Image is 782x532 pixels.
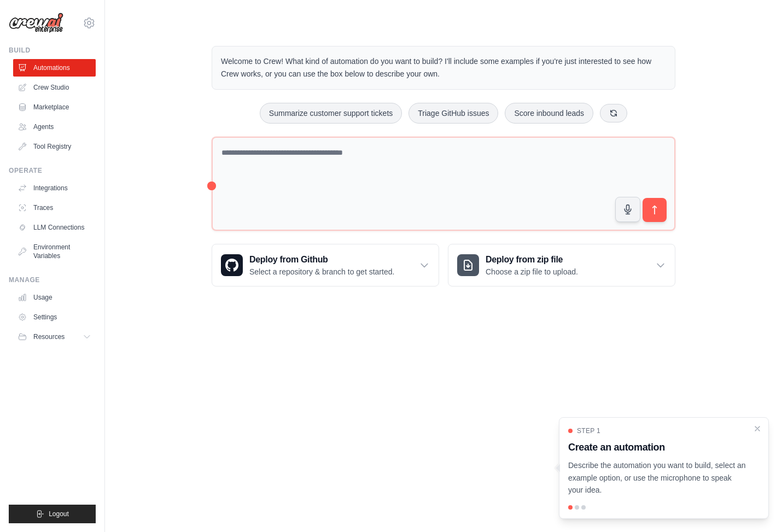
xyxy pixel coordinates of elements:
button: Summarize customer support tickets [260,103,402,124]
div: Manage [9,276,96,284]
a: Usage [13,289,96,306]
h3: Deploy from Github [249,253,394,266]
img: Logo [9,13,63,33]
div: Build [9,46,96,55]
a: Environment Variables [13,238,96,265]
h3: Create an automation [568,440,746,455]
div: Operate [9,166,96,175]
h3: Deploy from zip file [486,253,578,266]
span: Logout [49,510,69,518]
p: Choose a zip file to upload. [486,266,578,277]
button: Logout [9,505,96,523]
a: Traces [13,199,96,217]
p: Welcome to Crew! What kind of automation do you want to build? I'll include some examples if you'... [221,55,666,80]
p: Select a repository & branch to get started. [249,266,394,277]
a: Tool Registry [13,138,96,155]
span: Resources [33,332,65,341]
button: Resources [13,328,96,346]
a: Automations [13,59,96,77]
p: Describe the automation you want to build, select an example option, or use the microphone to spe... [568,459,746,496]
button: Triage GitHub issues [408,103,498,124]
span: Step 1 [577,426,600,435]
a: Crew Studio [13,79,96,96]
a: Settings [13,308,96,326]
button: Score inbound leads [505,103,593,124]
a: Marketplace [13,98,96,116]
a: Agents [13,118,96,136]
a: Integrations [13,179,96,197]
a: LLM Connections [13,219,96,236]
button: Close walkthrough [753,424,762,433]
